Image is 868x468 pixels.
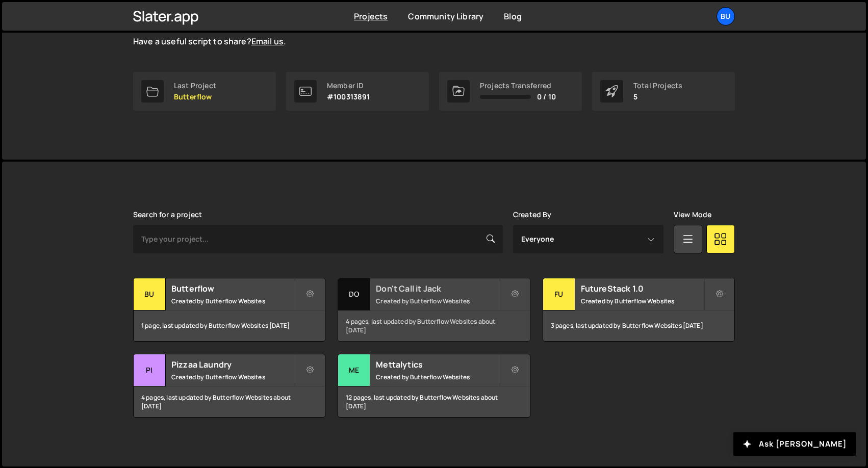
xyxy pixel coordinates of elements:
label: View Mode [674,211,711,219]
p: Butterflow [174,93,216,101]
div: Pi [134,354,166,386]
a: Do Don't Call it Jack Created by Butterflow Websites 4 pages, last updated by Butterflow Websites... [338,278,530,342]
small: Created by Butterflow Websites [376,297,499,305]
label: Search for a project [133,211,202,219]
h2: Don't Call it Jack [376,283,499,294]
p: 5 [633,93,682,101]
a: Last Project Butterflow [133,72,276,111]
div: Bu [134,278,166,310]
a: Email us [251,36,284,47]
div: 3 pages, last updated by Butterflow Websites [DATE] [543,310,734,341]
h2: Butterflow [171,283,294,294]
a: Me Mettalytics Created by Butterflow Websites 12 pages, last updated by Butterflow Websites about... [338,354,530,418]
p: #100313891 [327,93,370,101]
div: Fu [543,278,575,310]
a: Bu Butterflow Created by Butterflow Websites 1 page, last updated by Butterflow Websites [DATE] [133,278,325,342]
h2: Mettalytics [376,359,499,370]
small: Created by Butterflow Websites [171,373,294,381]
input: Type your project... [133,225,503,253]
span: 0 / 10 [537,93,556,101]
label: Created By [513,211,552,219]
a: Pi Pizzaa Laundry Created by Butterflow Websites 4 pages, last updated by Butterflow Websites abo... [133,354,325,418]
div: 4 pages, last updated by Butterflow Websites about [DATE] [134,386,325,417]
small: Created by Butterflow Websites [171,297,294,305]
div: 12 pages, last updated by Butterflow Websites about [DATE] [338,386,529,417]
div: Me [338,354,370,386]
h2: Pizzaa Laundry [171,359,294,370]
a: Projects [354,11,388,22]
div: Do [338,278,370,310]
small: Created by Butterflow Websites [581,297,704,305]
small: Created by Butterflow Websites [376,373,499,381]
h2: FutureStack 1.0 [581,283,704,294]
div: 1 page, last updated by Butterflow Websites [DATE] [134,310,325,341]
div: Projects Transferred [480,82,556,90]
div: Last Project [174,82,216,90]
a: Blog [504,11,522,22]
div: 4 pages, last updated by Butterflow Websites about [DATE] [338,310,529,341]
a: Fu FutureStack 1.0 Created by Butterflow Websites 3 pages, last updated by Butterflow Websites [D... [543,278,735,342]
a: Community Library [408,11,483,22]
a: Bu [717,7,735,25]
div: Member ID [327,82,370,90]
button: Ask [PERSON_NAME] [733,432,856,456]
div: Total Projects [633,82,682,90]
